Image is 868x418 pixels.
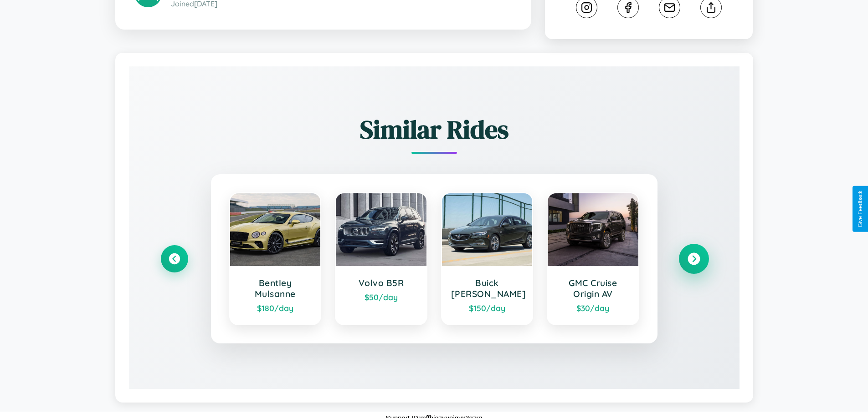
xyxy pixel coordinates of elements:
div: $ 50 /day [345,292,417,302]
h3: GMC Cruise Origin AV [557,277,629,299]
h3: Volvo B5R [345,277,417,288]
div: $ 150 /day [451,303,524,313]
div: Give Feedback [857,191,863,227]
h3: Buick [PERSON_NAME] [451,277,524,299]
div: $ 180 /day [239,303,312,313]
h2: Similar Rides [161,112,708,147]
div: $ 30 /day [557,303,629,313]
a: GMC Cruise Origin AV$30/day [547,192,639,325]
a: Bentley Mulsanne$180/day [229,192,322,325]
a: Buick [PERSON_NAME]$150/day [441,192,534,325]
a: Volvo B5R$50/day [335,192,427,325]
h3: Bentley Mulsanne [239,277,312,299]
